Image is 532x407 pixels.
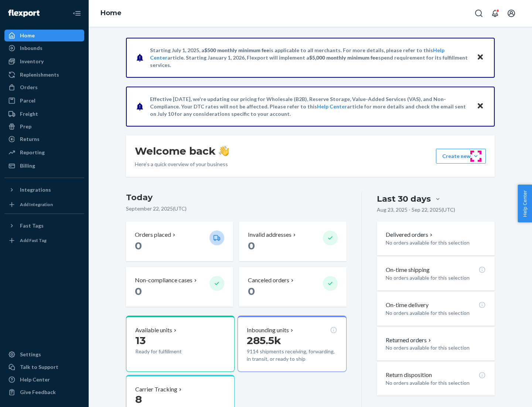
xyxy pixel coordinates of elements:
[126,205,347,212] p: September 22, 2025 ( UTC )
[20,44,42,52] div: Inbounds
[471,6,486,21] button: Open Search Box
[20,149,45,156] div: Reporting
[20,376,50,383] div: Help Center
[4,69,84,81] a: Replenishments
[309,54,378,61] span: $5,000 monthly minimum fee
[20,123,31,130] div: Prep
[4,81,84,93] a: Orders
[386,336,433,344] button: Returned orders
[100,9,122,17] a: Home
[386,371,432,379] p: Return disposition
[20,186,51,194] div: Integrations
[4,349,84,360] a: Settings
[247,348,337,363] p: 9114 shipments receiving, forwarding, in transit, or ready to ship
[4,55,84,67] a: Inventory
[135,334,146,347] span: 13
[386,266,430,274] p: On-time shipping
[4,374,84,386] a: Help Center
[20,71,59,78] div: Replenishments
[4,121,84,132] a: Prep
[248,276,289,285] p: Canceled orders
[20,222,44,229] div: Fast Tags
[4,220,84,232] button: Fast Tags
[504,6,519,21] button: Open account menu
[247,326,289,334] p: Inbounding units
[4,133,84,145] a: Returns
[95,3,127,24] ol: breadcrumbs
[126,316,235,372] button: Available units13Ready for fulfillment
[135,239,142,252] span: 0
[239,222,346,261] button: Invalid addresses 0
[135,385,177,394] p: Carrier Tracking
[386,309,486,317] p: No orders available for this selection
[20,135,40,143] div: Returns
[20,97,35,104] div: Parcel
[135,326,172,334] p: Available units
[4,160,84,172] a: Billing
[386,301,429,309] p: On-time delivery
[248,285,255,297] span: 0
[475,52,485,63] button: Close
[386,231,434,239] button: Delivered orders
[126,267,233,307] button: Non-compliance cases 0
[4,95,84,107] a: Parcel
[126,192,347,203] h3: Today
[377,193,431,205] div: Last 30 days
[20,162,35,169] div: Billing
[386,274,486,282] p: No orders available for this selection
[317,103,347,110] a: Help Center
[204,47,269,53] span: $500 monthly minimum fee
[4,235,84,246] a: Add Fast Tag
[20,363,58,371] div: Talk to Support
[386,344,486,351] p: No orders available for this selection
[8,10,40,17] img: Flexport logo
[20,388,56,396] div: Give Feedback
[238,316,346,372] button: Inbounding units285.5k9114 shipments receiving, forwarding, in transit, or ready to ship
[4,184,84,196] button: Integrations
[4,386,84,398] button: Give Feedback
[386,379,486,387] p: No orders available for this selection
[4,147,84,158] a: Reporting
[126,222,233,261] button: Orders placed 0
[4,42,84,54] a: Inbounds
[248,231,291,239] p: Invalid addresses
[248,239,255,252] span: 0
[135,231,171,239] p: Orders placed
[488,6,502,21] button: Open notifications
[135,393,142,406] span: 8
[135,144,229,158] h1: Welcome back
[239,267,346,307] button: Canceled orders 0
[377,206,455,213] p: Aug 23, 2025 - Sep 22, 2025 ( UTC )
[20,351,41,358] div: Settings
[247,334,281,347] span: 285.5k
[4,361,84,373] a: Talk to Support
[20,110,38,118] div: Freight
[386,239,486,246] p: No orders available for this selection
[4,108,84,120] a: Freight
[150,47,470,69] p: Starting July 1, 2025, a is applicable to all merchants. For more details, please refer to this a...
[20,237,47,243] div: Add Fast Tag
[69,6,84,21] button: Close Navigation
[4,199,84,211] a: Add Integration
[135,276,192,285] p: Non-compliance cases
[135,348,204,355] p: Ready for fulfillment
[4,30,84,41] a: Home
[135,285,142,297] span: 0
[20,32,35,39] div: Home
[518,185,532,222] button: Help Center
[135,161,229,168] p: Here’s a quick overview of your business
[436,149,486,164] button: Create new
[20,58,44,65] div: Inventory
[219,146,229,156] img: hand-wave emoji
[20,84,38,91] div: Orders
[20,201,53,208] div: Add Integration
[150,95,470,118] p: Effective [DATE], we're updating our pricing for Wholesale (B2B), Reserve Storage, Value-Added Se...
[475,101,485,112] button: Close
